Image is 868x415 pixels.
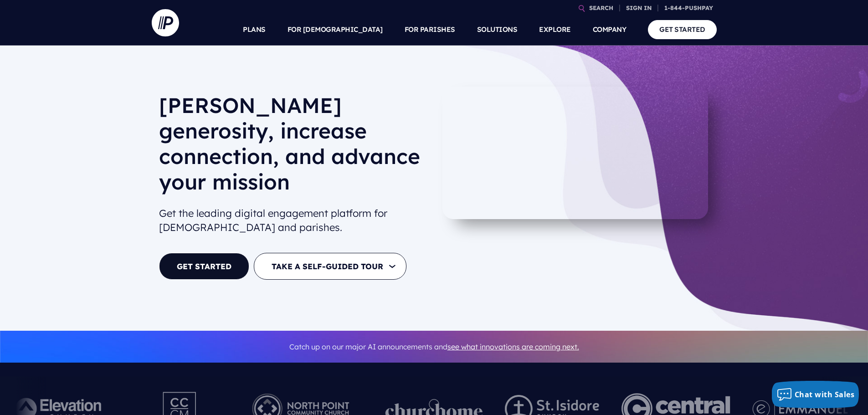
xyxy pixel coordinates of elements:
[795,389,855,400] span: Chat with Sales
[159,203,427,238] h2: Get the leading digital engagement platform for [DEMOGRAPHIC_DATA] and parishes.
[447,342,579,351] a: see what innovations are coming next.
[159,253,249,280] a: GET STARTED
[159,337,709,357] p: Catch up on our major AI announcements and
[254,253,406,280] button: TAKE A SELF-GUIDED TOUR
[772,381,859,408] button: Chat with Sales
[539,14,571,46] a: EXPLORE
[243,14,266,46] a: PLANS
[288,14,383,46] a: FOR [DEMOGRAPHIC_DATA]
[405,14,455,46] a: FOR PARISHES
[159,92,427,202] h1: [PERSON_NAME] generosity, increase connection, and advance your mission
[477,14,518,46] a: SOLUTIONS
[648,20,717,39] a: GET STARTED
[593,14,627,46] a: COMPANY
